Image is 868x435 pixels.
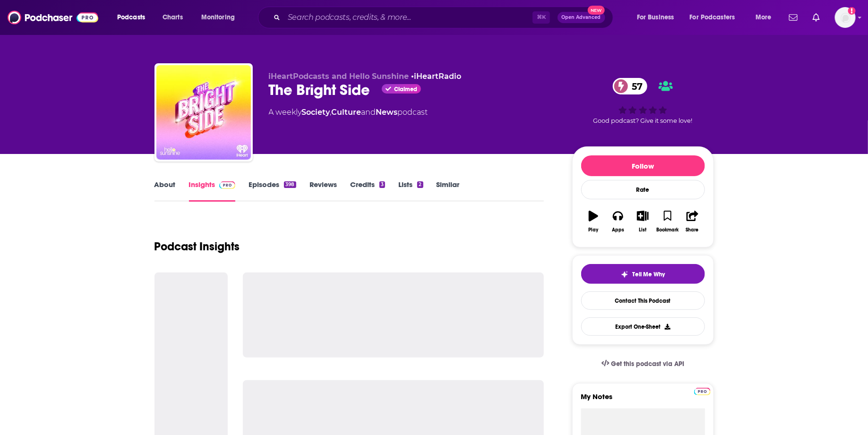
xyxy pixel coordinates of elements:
a: Society [302,108,330,117]
button: open menu [630,10,686,25]
img: tell me why sparkle [621,271,628,278]
span: and [361,108,376,117]
a: 57 [613,78,647,94]
a: iHeartRadio [414,72,462,81]
span: • [412,72,462,81]
span: For Podcasters [690,11,735,24]
div: Bookmark [656,227,679,233]
a: News [376,108,398,117]
a: About [155,180,176,202]
img: The Bright Side [156,65,251,160]
svg: Add a profile image [848,7,856,15]
img: User Profile [835,7,856,28]
a: Charts [156,10,189,25]
div: 398 [284,181,296,188]
img: Podchaser - Follow, Share and Rate Podcasts [8,9,98,26]
button: tell me why sparkleTell Me Why [581,264,705,284]
span: Claimed [394,87,417,92]
a: Contact This Podcast [581,291,705,310]
span: ⌘ K [533,11,550,24]
a: Reviews [309,180,337,202]
div: Search podcasts, credits, & more... [267,7,622,28]
span: Monitoring [201,11,235,24]
button: open menu [749,10,783,25]
a: Pro website [694,386,711,395]
a: Get this podcast via API [594,352,692,375]
span: Logged in as shubbardidpr [835,7,856,28]
button: Show profile menu [835,7,856,28]
button: Export One-Sheet [581,317,705,336]
a: Show notifications dropdown [785,9,801,26]
span: Open Advanced [562,15,601,20]
span: Good podcast? Give it some love! [593,117,693,124]
button: open menu [111,10,157,25]
button: Apps [606,205,630,239]
span: New [588,6,605,15]
button: Bookmark [655,205,680,239]
div: 3 [379,181,385,188]
div: 57Good podcast? Give it some love! [572,72,714,130]
div: Apps [612,227,624,233]
a: Show notifications dropdown [809,9,824,26]
div: Rate [581,180,705,199]
span: Charts [163,11,183,24]
input: Search podcasts, credits, & more... [284,10,533,25]
div: Play [588,227,598,233]
img: Podchaser Pro [694,388,711,395]
button: Follow [581,155,705,176]
h1: Podcast Insights [155,239,240,254]
a: Episodes398 [249,180,296,202]
button: Open AdvancedNew [558,12,605,23]
div: A weekly podcast [269,107,428,118]
span: Tell Me Why [632,271,665,278]
span: Get this podcast via API [611,360,684,368]
div: Share [686,227,699,233]
button: Share [680,205,705,239]
a: Lists2 [398,180,423,202]
span: 57 [622,78,647,94]
div: List [639,227,647,233]
button: open menu [195,10,247,25]
button: Play [581,205,606,239]
span: For Business [637,11,674,24]
button: open menu [684,10,749,25]
img: Podchaser Pro [219,181,236,189]
a: Similar [437,180,460,202]
span: , [330,108,332,117]
span: Podcasts [117,11,145,24]
label: My Notes [581,392,705,409]
button: List [630,205,655,239]
span: iHeartPodcasts and Hello Sunshine [269,72,409,81]
a: Credits3 [350,180,385,202]
span: More [756,11,772,24]
a: InsightsPodchaser Pro [189,180,236,202]
a: Culture [332,108,361,117]
div: 2 [417,181,423,188]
